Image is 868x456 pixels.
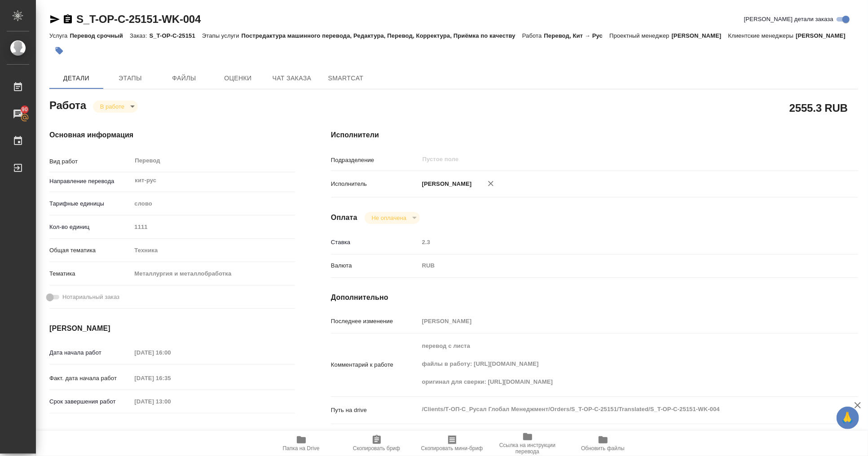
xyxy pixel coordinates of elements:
[62,14,73,25] button: Скопировать ссылку
[609,32,671,39] p: Проектный менеджер
[419,236,814,249] input: Пустое поле
[283,445,320,452] span: Папка на Drive
[421,445,483,452] span: Скопировать мини-бриф
[70,32,130,39] p: Перевод срочный
[163,73,206,84] span: Файлы
[331,238,419,247] p: Ставка
[2,103,34,125] a: 90
[131,266,295,281] div: Металлургия и металлобработка
[49,157,131,166] p: Вид работ
[331,360,419,369] p: Комментарий к работе
[62,293,119,302] span: Нотариальный заказ
[331,261,419,270] p: Валюта
[49,246,131,255] p: Общая тематика
[264,431,339,456] button: Папка на Drive
[202,32,242,39] p: Этапы услуги
[49,269,131,278] p: Тематика
[339,431,414,456] button: Скопировать бриф
[130,32,149,39] p: Заказ:
[131,430,210,443] input: Пустое поле
[131,346,210,359] input: Пустое поле
[16,105,33,114] span: 90
[49,177,131,186] p: Направление перевода
[93,101,138,113] div: В работе
[522,32,544,39] p: Работа
[270,73,313,84] span: Чат заказа
[49,130,295,140] h4: Основная информация
[422,154,793,165] input: Пустое поле
[49,14,60,25] button: Скопировать ссылку для ЯМессенджера
[49,199,131,208] p: Тарифные единицы
[796,32,852,39] p: [PERSON_NAME]
[837,407,859,429] button: 🙏
[331,156,419,165] p: Подразделение
[149,32,202,39] p: S_T-OP-C-25151
[131,372,210,385] input: Пустое поле
[242,32,522,39] p: Постредактура машинного перевода, Редактура, Перевод, Корректура, Приёмка по качеству
[331,292,858,303] h4: Дополнительно
[216,73,260,84] span: Оценки
[672,32,728,39] p: [PERSON_NAME]
[581,445,625,452] span: Обновить файлы
[49,348,131,357] p: Дата начала работ
[365,212,420,224] div: В работе
[331,180,419,189] p: Исполнитель
[49,397,131,406] p: Срок завершения работ
[131,220,295,233] input: Пустое поле
[414,431,490,456] button: Скопировать мини-бриф
[419,338,814,390] textarea: перевод с листа файлы в работу: [URL][DOMAIN_NAME] оригинал для сверки: [URL][DOMAIN_NAME]
[131,243,295,258] div: Техника
[49,96,86,113] h2: Работа
[481,174,501,193] button: Удалить исполнителя
[109,73,152,84] span: Этапы
[419,180,472,189] p: [PERSON_NAME]
[331,406,419,415] p: Путь на drive
[789,100,848,115] h2: 2555.3 RUB
[49,323,295,334] h4: [PERSON_NAME]
[369,214,409,222] button: Не оплачена
[495,442,560,455] span: Ссылка на инструкции перевода
[324,73,367,84] span: SmartCat
[76,13,201,25] a: S_T-OP-C-25151-WK-004
[49,41,69,61] button: Добавить тэг
[840,408,855,427] span: 🙏
[131,395,210,408] input: Пустое поле
[331,212,357,223] h4: Оплата
[131,196,295,211] div: слово
[419,258,814,273] div: RUB
[331,130,858,140] h4: Исполнители
[97,103,127,110] button: В работе
[49,32,70,39] p: Услуга
[55,73,98,84] span: Детали
[49,374,131,383] p: Факт. дата начала работ
[490,431,565,456] button: Ссылка на инструкции перевода
[565,431,641,456] button: Обновить файлы
[728,32,796,39] p: Клиентские менеджеры
[544,32,610,39] p: Перевод, Кит → Рус
[353,445,400,452] span: Скопировать бриф
[419,402,814,417] textarea: /Clients/Т-ОП-С_Русал Глобал Менеджмент/Orders/S_T-OP-C-25151/Translated/S_T-OP-C-25151-WK-004
[331,317,419,326] p: Последнее изменение
[419,315,814,328] input: Пустое поле
[49,223,131,232] p: Кол-во единиц
[744,15,833,24] span: [PERSON_NAME] детали заказа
